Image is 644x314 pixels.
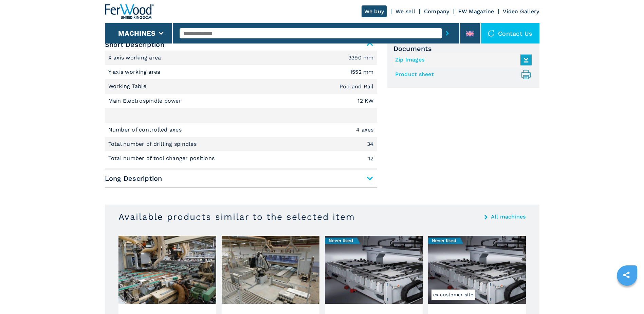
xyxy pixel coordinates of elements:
[356,127,374,133] em: 4 axes
[503,8,539,15] a: Video Gallery
[431,290,475,300] span: ex customer site
[458,8,494,15] a: FW Magazine
[108,140,199,148] p: Total number of drilling spindles
[395,69,528,80] a: Product sheet
[339,84,374,89] em: Pod and Rail
[105,4,154,19] img: Ferwood
[395,8,415,15] a: We sell
[105,38,377,51] span: Short Description
[222,236,319,304] img: CNC Machine Centres With Pod And Rail HOMAG PROFI BOF 711/42/16/SP
[488,30,495,37] img: Contact us
[108,97,183,105] p: Main Electrospindle power
[108,155,217,162] p: Total number of tool changer positions
[105,172,377,185] span: Long Description
[367,141,374,147] em: 34
[105,51,377,166] div: Short Description
[481,23,539,43] div: Contact us
[442,25,453,41] button: submit-button
[350,69,374,75] em: 1552 mm
[491,214,526,220] a: All machines
[108,83,148,90] p: Working Table
[108,126,184,134] p: Number of controlled axes
[348,55,374,60] em: 3390 mm
[108,68,162,76] p: Y axis working area
[395,54,528,66] a: Zip Images
[118,211,355,222] h3: Available products similar to the selected item
[118,29,155,37] button: Machines
[424,8,449,15] a: Company
[118,236,216,304] img: CNC Machine Centres With Pod And Rail Hülsta SCON
[618,266,635,283] a: sharethis
[325,236,423,304] img: CNC Machine Centres With Pod And Rail HOMAG CENTATEQ T-700
[362,5,387,17] a: We buy
[368,156,374,161] em: 12
[357,98,373,104] em: 12 KW
[428,236,526,304] img: CNC Machine Centres With Pod And Rail HOMAG CENTATEQ T-700
[615,283,639,309] iframe: Chat
[393,45,533,53] span: Documents
[108,54,163,62] p: X axis working area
